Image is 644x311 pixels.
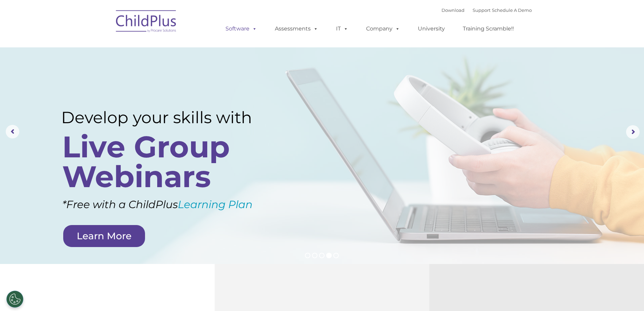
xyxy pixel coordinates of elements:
[492,7,532,13] a: Schedule A Demo
[268,22,325,36] a: Assessments
[456,22,521,36] a: Training Scramble!!
[63,225,145,247] a: Learn More
[94,72,123,77] span: Phone number
[442,7,532,13] font: |
[442,7,464,13] a: Download
[62,132,271,192] rs-layer: Live Group Webinars
[473,7,491,13] a: Support
[533,238,644,311] iframe: Chat Widget
[61,108,274,127] rs-layer: Develop your skills with
[178,198,253,211] a: Learning Plan
[62,195,290,214] rs-layer: *Free with a ChildPlus
[411,22,452,36] a: University
[219,22,264,36] a: Software
[113,5,180,39] img: ChildPlus by Procare Solutions
[329,22,355,36] a: IT
[6,291,23,308] button: Cookies Settings
[359,22,407,36] a: Company
[94,45,115,50] span: Last name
